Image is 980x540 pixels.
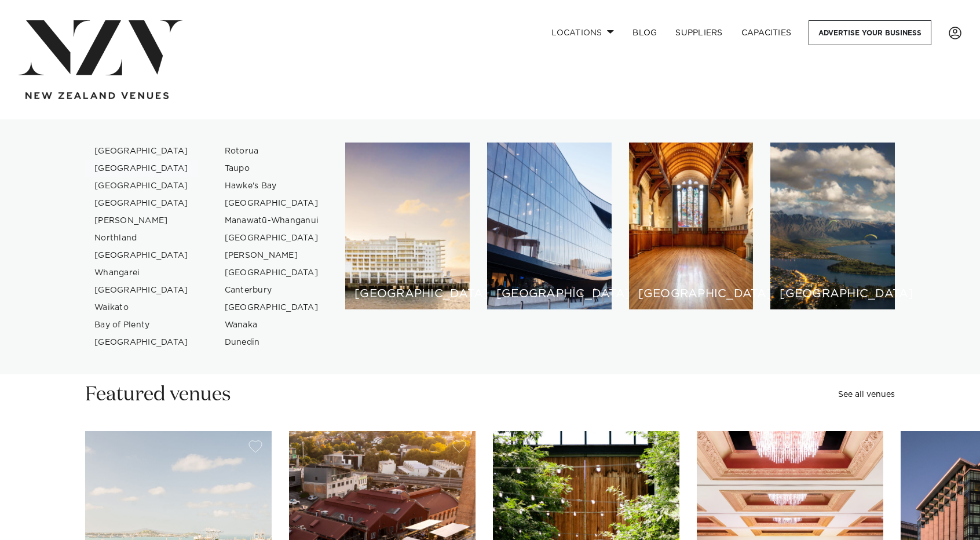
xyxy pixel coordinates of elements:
[85,299,198,316] a: Waikato
[85,195,198,212] a: [GEOGRAPHIC_DATA]
[215,264,328,282] a: [GEOGRAPHIC_DATA]
[215,229,328,247] a: [GEOGRAPHIC_DATA]
[85,264,198,282] a: Whangarei
[215,143,328,160] a: Rotorua
[732,20,801,45] a: Capacities
[215,160,328,177] a: Taupo
[85,177,198,195] a: [GEOGRAPHIC_DATA]
[25,92,169,100] img: new-zealand-venues-text.png
[215,247,328,264] a: [PERSON_NAME]
[666,20,732,45] a: SUPPLIERS
[838,391,895,399] a: See all venues
[542,20,623,45] a: Locations
[85,382,231,408] h2: Featured venues
[85,334,198,351] a: [GEOGRAPHIC_DATA]
[85,229,198,247] a: Northland
[85,143,198,160] a: [GEOGRAPHIC_DATA]
[623,20,666,45] a: BLOG
[354,288,460,300] h6: [GEOGRAPHIC_DATA]
[215,195,328,212] a: [GEOGRAPHIC_DATA]
[85,212,198,229] a: [PERSON_NAME]
[215,282,328,299] a: Canterbury
[215,334,328,351] a: Dunedin
[345,143,470,309] a: Auckland venues [GEOGRAPHIC_DATA]
[638,288,744,300] h6: [GEOGRAPHIC_DATA]
[215,212,328,229] a: Manawatū-Whanganui
[215,177,328,195] a: Hawke's Bay
[85,160,198,177] a: [GEOGRAPHIC_DATA]
[85,316,198,334] a: Bay of Plenty
[629,143,754,309] a: Christchurch venues [GEOGRAPHIC_DATA]
[215,316,328,334] a: Wanaka
[85,247,198,264] a: [GEOGRAPHIC_DATA]
[19,20,182,75] img: nzv-logo.png
[770,143,895,309] a: Queenstown venues [GEOGRAPHIC_DATA]
[809,20,931,45] a: Advertise your business
[85,282,198,299] a: [GEOGRAPHIC_DATA]
[487,143,612,309] a: Wellington venues [GEOGRAPHIC_DATA]
[496,288,602,300] h6: [GEOGRAPHIC_DATA]
[780,288,886,300] h6: [GEOGRAPHIC_DATA]
[215,299,328,316] a: [GEOGRAPHIC_DATA]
